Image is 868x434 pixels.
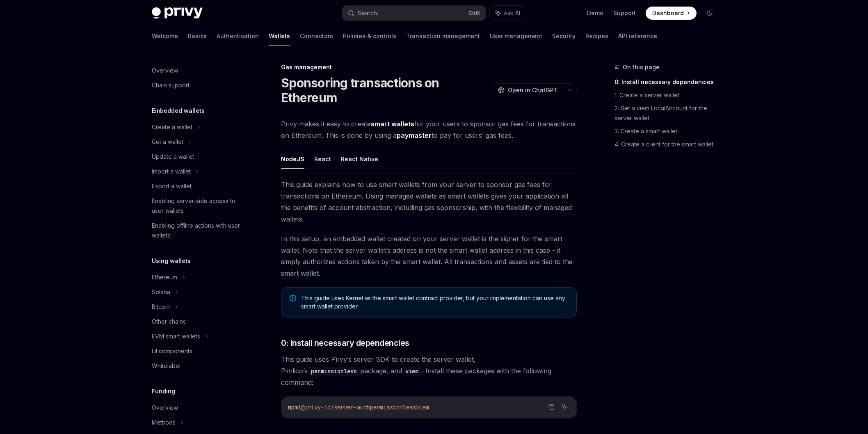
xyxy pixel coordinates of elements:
[559,402,570,412] button: Ask AI
[152,137,183,147] div: Get a wallet
[703,7,716,20] button: Toggle dark mode
[281,337,409,349] span: 0: Install necessary dependencies
[152,167,191,176] div: Import a wallet
[614,125,723,138] a: 3: Create a smart wallet
[152,66,178,75] div: Overview
[416,404,429,411] span: viem
[468,10,481,16] span: Ctrl K
[145,359,250,373] a: Whitelabel
[152,361,180,371] div: Whitelabel
[281,75,489,105] h1: Sponsoring transactions on Ethereum
[406,26,480,46] a: Transaction management
[145,179,250,194] a: Export a wallet
[152,26,178,46] a: Welcome
[370,404,416,411] span: permissionless
[402,367,422,376] code: viem
[152,196,245,216] div: Enabling server-side access to user wallets
[152,418,176,427] div: Methods
[298,404,301,411] span: i
[614,102,723,125] a: 2: Get a viem LocalAccount for the server wallet
[281,179,577,225] span: This guide explains how to use smart wallets from your server to sponsor gas fees for transaction...
[145,400,250,415] a: Overview
[152,106,205,116] h5: Embedded wallets
[623,62,660,72] span: On this page
[308,367,360,376] code: permissionless
[152,403,178,413] div: Overview
[281,233,577,279] span: In this setup, an embedded wallet created on your server wallet is the signer for the smart walle...
[614,89,723,102] a: 1: Create a server wallet
[342,6,486,21] button: Search...CtrlK
[152,317,186,327] div: Other chains
[269,26,290,46] a: Wallets
[152,7,203,19] img: dark logo
[358,8,381,18] div: Search...
[614,75,723,89] a: 0: Install necessary dependencies
[145,78,250,93] a: Chain support
[152,346,192,356] div: UI components
[341,149,378,169] button: React Native
[281,354,577,388] span: This guide uses Privy’s server SDK to create the server wallet, Pimlico’s package, and . Install ...
[152,302,170,312] div: Bitcoin
[490,6,526,21] button: Ask AI
[301,294,568,311] span: This guide uses Kernel as the smart wallet contract provider, but your implementation can use any...
[281,63,577,71] div: Gas management
[585,26,608,46] a: Recipes
[188,26,207,46] a: Basics
[587,9,603,17] a: Demo
[152,80,190,90] div: Chain support
[504,9,520,17] span: Ask AI
[152,256,191,266] h5: Using wallets
[152,181,192,191] div: Export a wallet
[288,404,298,411] span: npm
[281,118,577,141] span: Privy makes it easy to create for your users to sponsor gas fees for transactions on Ethereum. Th...
[300,26,333,46] a: Connectors
[301,404,370,411] span: @privy-io/server-auth
[152,386,175,396] h5: Funding
[281,149,304,169] button: NodeJS
[145,63,250,78] a: Overview
[508,86,558,94] span: Open in ChatGPT
[217,26,259,46] a: Authentication
[646,7,697,20] a: Dashboard
[314,149,331,169] button: React
[152,331,200,341] div: EVM smart wallets
[152,122,192,132] div: Create a wallet
[490,26,542,46] a: User management
[397,131,432,140] a: paymaster
[145,194,250,218] a: Enabling server-side access to user wallets
[493,83,563,97] button: Open in ChatGPT
[145,344,250,359] a: UI components
[152,152,194,162] div: Update a wallet
[613,9,636,17] a: Support
[145,314,250,329] a: Other chains
[152,272,177,282] div: Ethereum
[152,287,170,297] div: Solana
[290,295,296,302] svg: Note
[618,26,657,46] a: API reference
[152,221,245,240] div: Enabling offline actions with user wallets
[614,138,723,151] a: 4: Create a client for the smart wallet
[343,26,396,46] a: Policies & controls
[145,218,250,243] a: Enabling offline actions with user wallets
[371,120,414,128] strong: smart wallets
[145,149,250,164] a: Update a wallet
[552,26,576,46] a: Security
[546,402,557,412] button: Copy the contents from the code block
[652,9,684,17] span: Dashboard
